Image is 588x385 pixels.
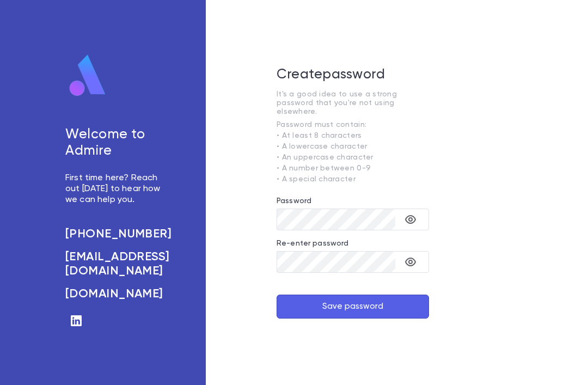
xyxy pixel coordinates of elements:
[65,227,162,241] a: [PHONE_NUMBER]
[277,175,429,184] p: • A special character
[65,54,110,97] img: logo
[400,209,421,230] button: toggle password visibility
[400,251,421,273] button: toggle password visibility
[65,173,162,205] p: First time here? Reach out [DATE] to hear how we can help you.
[65,250,162,278] a: [EMAIL_ADDRESS][DOMAIN_NAME]
[277,197,311,205] label: Password
[277,239,348,248] label: Re-enter password
[277,142,429,151] p: • A lowercase character
[65,287,162,301] a: [DOMAIN_NAME]
[277,120,429,129] p: Password must contain:
[277,67,429,83] h5: Create password
[277,164,429,173] p: • A number between 0-9
[277,90,429,116] p: It's a good idea to use a strong password that you're not using elsewhere.
[277,295,429,319] button: Save password
[65,127,162,160] h5: Welcome to Admire
[277,153,429,162] p: • An uppercase character
[277,131,429,140] p: • At least 8 characters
